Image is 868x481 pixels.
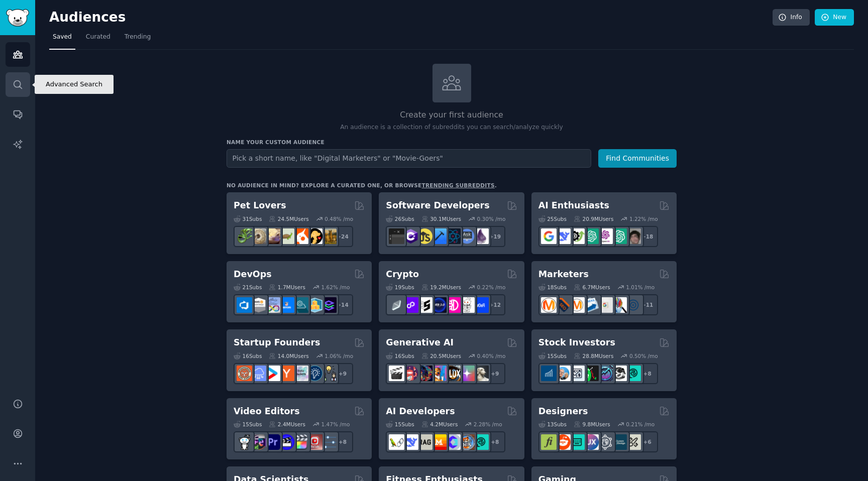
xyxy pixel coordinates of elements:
h2: DevOps [234,268,272,281]
img: CryptoNews [459,297,475,313]
div: 2.28 % /mo [474,421,502,428]
div: + 9 [332,363,353,384]
img: editors [251,434,266,450]
h2: Marketers [538,268,589,281]
img: AWS_Certified_Experts [251,297,266,313]
a: Saved [49,29,75,50]
img: chatgpt_prompts_ [611,228,627,244]
img: technicalanalysis [625,366,641,381]
div: 1.06 % /mo [324,352,353,359]
img: logodesign [555,434,571,450]
div: 21 Sub s [234,284,262,291]
img: web3 [431,297,447,313]
img: premiere [265,434,280,450]
h2: Startup Founders [234,336,320,349]
h2: Pet Lovers [234,199,286,212]
button: Find Communities [598,149,677,168]
h2: AI Developers [386,405,455,418]
img: UX_Design [625,434,641,450]
img: ethfinance [389,297,404,313]
img: VideoEditors [279,434,294,450]
img: indiehackers [293,366,308,381]
img: csharp [403,228,418,244]
img: DeepSeek [403,434,418,450]
input: Pick a short name, like "Digital Marketers" or "Movie-Goers" [227,149,591,168]
div: 0.30 % /mo [477,215,506,222]
div: 15 Sub s [386,421,414,428]
img: Trading [583,366,599,381]
div: 1.22 % /mo [629,215,658,222]
div: 31 Sub s [234,215,262,222]
img: PetAdvice [307,228,322,244]
img: OpenAIDev [597,228,613,244]
img: Docker_DevOps [265,297,280,313]
img: deepdream [417,366,432,381]
img: sdforall [431,366,447,381]
img: Rag [417,434,432,450]
img: AIDevelopersSociety [473,434,489,450]
div: + 14 [332,294,353,315]
img: ValueInvesting [555,366,571,381]
img: defi_ [473,297,489,313]
img: DeepSeek [555,228,571,244]
div: 16 Sub s [234,352,262,359]
img: DreamBooth [473,366,489,381]
div: 0.48 % /mo [324,215,353,222]
h2: Video Editors [234,405,300,418]
img: AItoolsCatalog [569,228,585,244]
h2: Crypto [386,268,419,281]
h3: Name your custom audience [227,139,677,146]
img: postproduction [321,434,337,450]
div: 6.7M Users [574,284,610,291]
img: DevOpsLinks [279,297,294,313]
img: leopardgeckos [265,228,280,244]
div: 30.1M Users [421,215,461,222]
img: startup [265,366,280,381]
div: 1.62 % /mo [321,284,350,291]
img: OnlineMarketing [625,297,641,313]
div: 0.21 % /mo [626,421,655,428]
div: 15 Sub s [234,421,262,428]
div: 20.5M Users [421,352,461,359]
div: 14.0M Users [269,352,308,359]
img: defiblockchain [445,297,461,313]
img: AskMarketing [569,297,585,313]
span: Curated [86,33,111,42]
h2: AI Enthusiasts [538,199,609,212]
div: 26 Sub s [386,215,414,222]
img: reactnative [445,228,461,244]
a: Info [773,9,810,26]
img: software [389,228,404,244]
img: SaaS [251,366,266,381]
img: cockatiel [293,228,308,244]
img: Youtubevideo [307,434,322,450]
div: + 6 [637,431,658,452]
img: ArtificalIntelligence [625,228,641,244]
div: 1.7M Users [269,284,305,291]
img: AskComputerScience [459,228,475,244]
img: UXDesign [583,434,599,450]
img: dogbreed [321,228,337,244]
img: Entrepreneurship [307,366,322,381]
div: 0.22 % /mo [477,284,506,291]
img: EntrepreneurRideAlong [237,366,252,381]
img: typography [541,434,557,450]
div: + 8 [332,431,353,452]
img: learnjavascript [417,228,432,244]
img: userexperience [597,434,613,450]
div: + 8 [484,431,505,452]
img: GummySearch logo [6,9,29,27]
div: + 12 [484,294,505,315]
img: platformengineering [293,297,308,313]
img: MistralAI [431,434,447,450]
div: 19 Sub s [386,284,414,291]
div: + 24 [332,226,353,247]
div: 20.9M Users [574,215,613,222]
img: googleads [597,297,613,313]
div: 0.40 % /mo [477,352,506,359]
img: StocksAndTrading [597,366,613,381]
img: content_marketing [541,297,557,313]
div: 24.5M Users [269,215,308,222]
div: + 8 [637,363,658,384]
img: turtle [279,228,294,244]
